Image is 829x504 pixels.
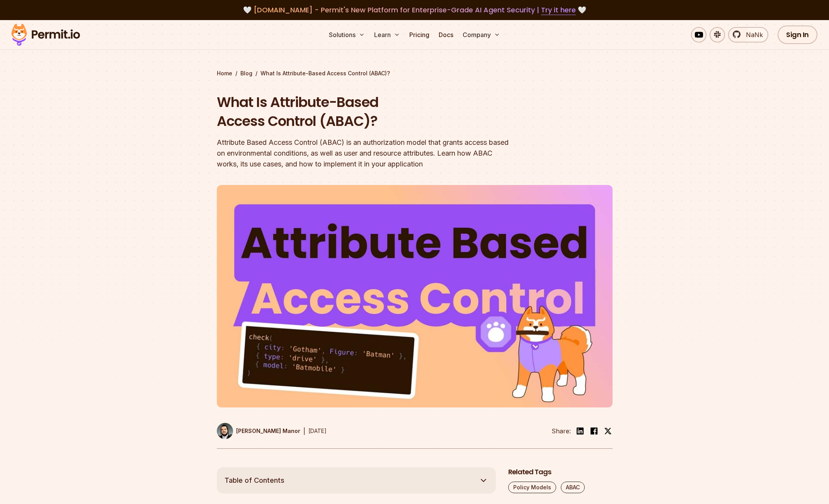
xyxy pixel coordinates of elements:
[460,27,503,42] button: Company
[371,27,403,42] button: Learn
[217,467,496,494] button: Table of Contents
[541,5,576,15] a: Try it here
[225,475,284,486] span: Table of Contents
[728,27,768,42] a: NaNk
[217,93,514,131] h1: What Is Attribute-Based Access Control (ABAC)?
[589,426,599,436] img: facebook
[436,27,456,42] a: Docs
[406,27,432,42] a: Pricing
[217,185,613,407] img: What Is Attribute-Based Access Control (ABAC)?
[8,22,83,48] img: Permit logo
[303,426,305,436] div: |
[508,482,556,493] a: Policy Models
[778,25,817,44] a: Sign In
[254,5,576,15] span: [DOMAIN_NAME] - Permit's New Platform for Enterprise-Grade AI Agent Security |
[217,70,232,77] a: Home
[741,30,763,39] span: NaNk
[561,482,585,493] a: ABAC
[19,5,810,15] div: 🤍 🤍
[326,27,368,42] button: Solutions
[236,427,300,435] p: [PERSON_NAME] Manor
[217,70,613,77] div: / /
[240,70,252,77] a: Blog
[552,426,571,436] li: Share:
[217,423,300,439] a: [PERSON_NAME] Manor
[308,428,327,434] time: [DATE]
[575,426,585,436] img: linkedin
[217,137,514,170] div: Attribute Based Access Control (ABAC) is an authorization model that grants access based on envir...
[508,467,613,477] h2: Related Tags
[217,423,233,439] img: Gabriel L. Manor
[604,427,612,435] img: twitter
